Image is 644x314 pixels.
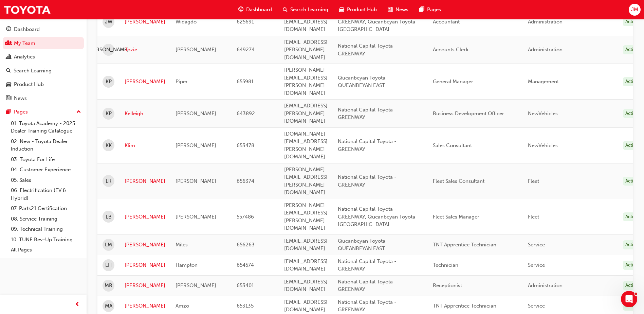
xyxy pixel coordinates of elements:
[176,303,189,309] span: Amzo
[338,174,397,188] span: National Capital Toyota - GREENWAY
[339,5,344,14] span: car-icon
[14,81,44,88] div: Product Hub
[414,3,446,17] a: pages-iconPages
[3,23,84,36] a: Dashboard
[237,142,254,149] span: 653478
[125,302,165,310] a: [PERSON_NAME]
[237,214,254,220] span: 557486
[176,78,188,85] span: Piper
[8,185,84,203] a: 06. Electrification (EV & Hybrid)
[125,78,165,86] a: [PERSON_NAME]
[623,281,641,290] div: Active
[621,291,637,307] iframe: Intercom live chat
[433,262,458,268] span: Technician
[623,45,641,54] div: Active
[283,5,288,14] span: search-icon
[125,177,165,185] a: [PERSON_NAME]
[284,279,328,293] span: [EMAIL_ADDRESS][DOMAIN_NAME]
[623,77,641,86] div: Active
[176,214,216,220] span: [PERSON_NAME]
[338,299,397,313] span: National Capital Toyota - GREENWAY
[237,110,255,117] span: 643892
[3,106,84,118] button: Pages
[3,51,84,63] a: Analytics
[233,3,277,17] a: guage-iconDashboard
[125,213,165,221] a: [PERSON_NAME]
[528,262,545,268] span: Service
[14,25,40,33] div: Dashboard
[176,242,188,248] span: Miles
[3,78,84,91] a: Product Hub
[88,46,129,54] span: [PERSON_NAME]
[433,282,462,289] span: Receptionist
[433,142,472,149] span: Sales Consultant
[106,177,111,185] span: LK
[623,212,641,222] div: Active
[433,214,479,220] span: Fleet Sales Manager
[106,78,112,86] span: KP
[125,46,165,54] a: Jozie
[237,242,255,248] span: 656263
[528,110,558,117] span: NewVehicles
[105,261,112,269] span: LH
[528,178,539,184] span: Fleet
[338,238,389,252] span: Queanbeyan Toyota - QUEANBEYAN EAST
[125,282,165,290] a: [PERSON_NAME]
[528,303,545,309] span: Service
[338,138,397,152] span: National Capital Toyota - GREENWAY
[106,110,112,118] span: KP
[395,6,408,14] span: News
[623,141,641,150] div: Active
[176,282,216,289] span: [PERSON_NAME]
[6,82,11,88] span: car-icon
[284,131,328,160] span: [DOMAIN_NAME][EMAIL_ADDRESS][PERSON_NAME][DOMAIN_NAME]
[237,78,254,85] span: 655981
[238,5,243,14] span: guage-icon
[290,6,328,14] span: Search Learning
[528,142,558,149] span: NewVehicles
[105,18,112,26] span: JW
[284,258,328,272] span: [EMAIL_ADDRESS][DOMAIN_NAME]
[6,95,11,102] span: news-icon
[176,110,216,117] span: [PERSON_NAME]
[125,110,165,118] a: Kelleigh
[3,37,84,50] a: My Team
[433,47,468,53] span: Accounts Clerk
[528,78,559,85] span: Management
[528,19,563,25] span: Administration
[237,282,254,289] span: 653401
[237,19,254,25] span: 625691
[347,6,377,14] span: Product Hub
[3,2,51,17] a: Trak
[284,11,328,32] span: [PERSON_NAME][EMAIL_ADDRESS][DOMAIN_NAME]
[528,47,563,53] span: Administration
[433,78,473,85] span: General Manager
[8,203,84,214] a: 07. Parts21 Certification
[176,178,216,184] span: [PERSON_NAME]
[8,136,84,154] a: 02. New - Toyota Dealer Induction
[237,262,254,268] span: 654574
[8,164,84,175] a: 04. Customer Experience
[6,109,11,115] span: pages-icon
[176,19,197,25] span: Widagdo
[528,242,545,248] span: Service
[433,242,496,248] span: TNT Apprentice Technician
[75,300,80,309] span: prev-icon
[338,75,389,89] span: Queanbeyan Toyota - QUEANBEYAN EAST
[14,67,52,75] div: Search Learning
[334,3,382,17] a: car-iconProduct Hub
[3,92,84,105] a: News
[433,178,484,184] span: Fleet Sales Consultant
[427,6,441,14] span: Pages
[623,109,641,118] div: Active
[237,47,255,53] span: 649274
[338,258,397,272] span: National Capital Toyota - GREENWAY
[246,6,272,14] span: Dashboard
[237,178,254,184] span: 656374
[76,108,81,117] span: up-icon
[284,202,328,231] span: [PERSON_NAME][EMAIL_ADDRESS][PERSON_NAME][DOMAIN_NAME]
[176,142,216,149] span: [PERSON_NAME]
[433,110,504,117] span: Business Development Officer
[623,17,641,27] div: Active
